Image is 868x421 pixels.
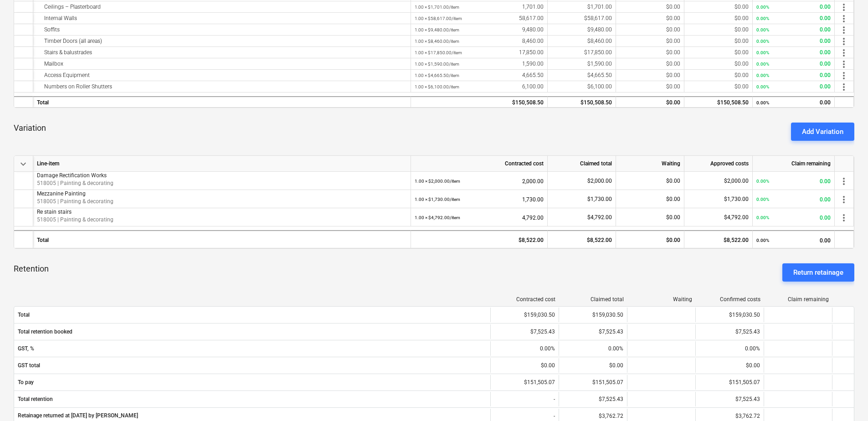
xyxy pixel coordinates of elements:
[838,176,849,187] span: more_vert
[587,4,612,10] span: $1,701.00
[490,308,559,322] div: $159,030.50
[695,392,764,406] div: $7,525.43
[724,214,749,221] span: $4,792.00
[756,97,831,108] div: 0.00
[756,47,831,58] div: 0.00
[415,1,544,13] div: 1,701.00
[756,190,831,209] div: 0.00
[18,312,487,318] span: Total
[838,212,849,223] span: more_vert
[415,39,459,44] small: 1.00 × $8,460.00 / item
[587,83,612,90] span: $6,100.00
[838,25,849,36] span: more_vert
[666,38,680,44] span: $0.00
[838,194,849,205] span: more_vert
[695,308,764,322] div: $159,030.50
[724,178,749,184] span: $2,000.00
[793,267,843,278] div: Return retainage
[756,24,831,36] div: 0.00
[756,73,769,78] small: 0.00%
[756,27,769,32] small: 0.00%
[587,178,612,184] span: $2,000.00
[756,62,769,67] small: 0.00%
[33,96,411,108] div: Total
[415,190,544,209] div: 1,730.00
[415,172,544,190] div: 2,000.00
[415,24,544,36] div: 9,480.00
[18,396,487,402] span: Total retention
[37,208,407,216] p: Re stain stairs
[415,58,544,70] div: 1,590.00
[756,238,769,243] small: 0.00%
[415,197,460,202] small: 1.00 × $1,730.00 / item
[734,15,749,21] span: $0.00
[411,156,548,172] div: Contracted cost
[584,49,612,56] span: $17,850.00
[838,47,849,58] span: more_vert
[756,197,769,202] small: 0.00%
[666,15,680,21] span: $0.00
[695,341,764,356] div: 0.00%
[37,180,407,187] p: 518005 | Painting & decorating
[584,15,612,21] span: $58,617.00
[415,179,460,184] small: 1.00 × $2,000.00 / item
[494,296,555,303] div: Contracted cost
[548,156,616,172] div: Claimed total
[734,38,749,44] span: $0.00
[415,62,459,67] small: 1.00 × $1,590.00 / item
[695,375,764,390] div: $151,505.07
[490,324,559,339] div: $7,525.43
[415,208,544,227] div: 4,792.00
[753,156,835,172] div: Claim remaining
[756,215,769,220] small: 0.00%
[666,72,680,78] span: $0.00
[666,83,680,90] span: $0.00
[415,50,462,55] small: 1.00 × $17,850.00 / item
[756,172,831,190] div: 0.00
[768,296,829,303] div: Claim remaining
[838,82,849,92] span: more_vert
[734,83,749,90] span: $0.00
[756,231,831,250] div: 0.00
[559,324,627,339] div: $7,525.43
[559,375,627,390] div: $151,505.07
[666,214,680,221] span: $0.00
[490,392,559,406] div: -
[415,5,459,10] small: 1.00 × $1,701.00 / item
[756,81,831,92] div: 0.00
[415,215,460,220] small: 1.00 × $4,792.00 / item
[756,39,769,44] small: 0.00%
[838,70,849,81] span: more_vert
[14,263,49,282] p: Retention
[631,296,692,303] div: Waiting
[756,179,769,184] small: 0.00%
[587,38,612,44] span: $8,460.00
[734,49,749,56] span: $0.00
[838,2,849,13] span: more_vert
[18,362,487,369] span: GST total
[490,358,559,373] div: $0.00
[18,345,487,352] span: GST, %
[415,84,459,89] small: 1.00 × $6,100.00 / item
[18,412,138,420] p: Retainage returned at [DATE] by [PERSON_NAME]
[587,26,612,33] span: $9,480.00
[699,296,760,303] div: Confirmed costs
[415,27,459,32] small: 1.00 × $9,480.00 / item
[666,26,680,33] span: $0.00
[587,196,612,202] span: $1,730.00
[616,230,684,248] div: $0.00
[548,96,616,108] div: $150,508.50
[684,156,753,172] div: Approved costs
[782,263,854,282] button: Return retainage
[734,4,749,10] span: $0.00
[415,70,544,81] div: 4,665.50
[838,13,849,24] span: more_vert
[37,216,407,224] p: 518005 | Painting & decorating
[415,36,544,47] div: 8,460.00
[37,24,407,36] div: Soffits
[37,70,407,81] div: Access Equipment
[37,13,407,24] div: Internal Walls
[411,230,548,248] div: $8,522.00
[415,47,544,58] div: 17,850.00
[756,13,831,24] div: 0.00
